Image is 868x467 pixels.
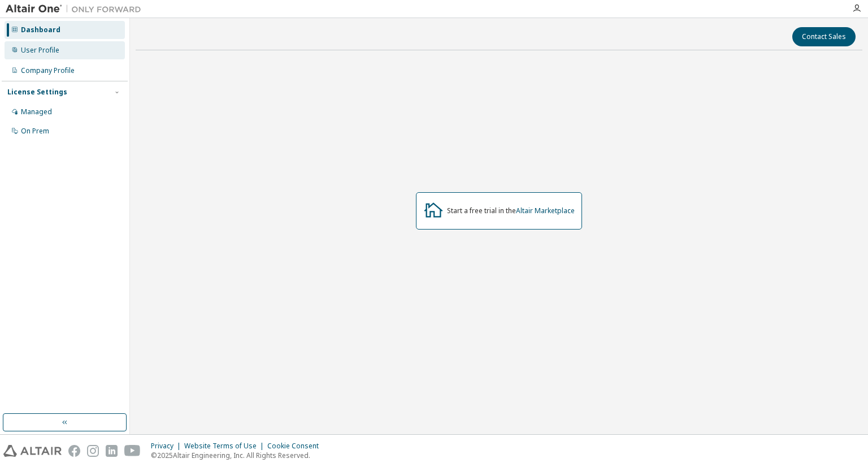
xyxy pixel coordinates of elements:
[3,445,62,457] img: altair_logo.svg
[516,206,575,215] a: Altair Marketplace
[124,445,141,457] img: youtube.svg
[106,445,118,457] img: linkedin.svg
[6,3,147,15] img: Altair One
[21,107,52,116] div: Managed
[87,445,99,457] img: instagram.svg
[267,442,325,451] div: Cookie Consent
[21,127,49,136] div: On Prem
[68,445,80,457] img: facebook.svg
[151,442,184,451] div: Privacy
[151,451,325,460] p: © 2025 Altair Engineering, Inc. All Rights Reserved.
[21,66,75,75] div: Company Profile
[447,206,575,215] div: Start a free trial in the
[21,25,60,34] div: Dashboard
[7,88,67,97] div: License Settings
[792,27,856,46] button: Contact Sales
[21,46,59,55] div: User Profile
[184,442,267,451] div: Website Terms of Use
